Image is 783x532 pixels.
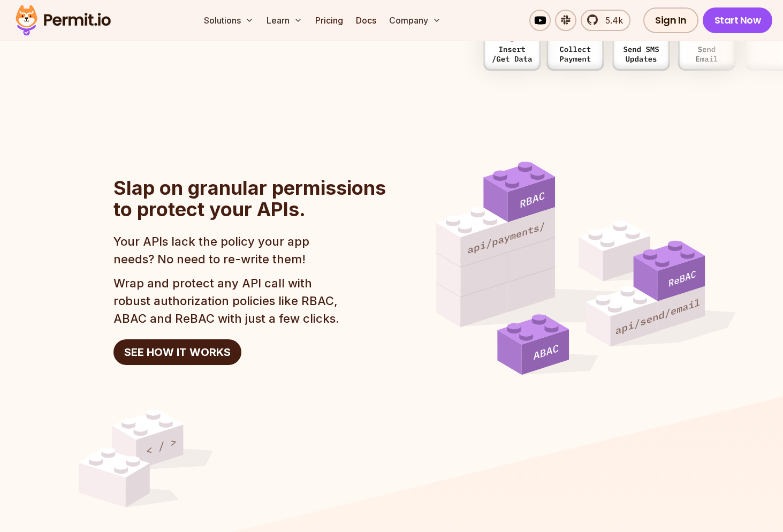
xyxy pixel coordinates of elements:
[113,339,241,365] a: SEE HOW IT WORKS
[113,177,401,220] h2: Slap on granular permissions to protect your APIs.
[113,275,347,328] p: Wrap and protect any API call with robust authorization policies like RBAC, ABAC and ReBAC with j...
[581,10,630,31] a: 5.4k
[311,10,347,31] a: Pricing
[352,10,381,31] a: Docs
[599,14,623,27] span: 5.4k
[200,10,258,31] button: Solutions
[113,233,347,268] p: Your APIs lack the policy your app needs? No need to re-write them!
[262,10,307,31] button: Learn
[643,7,698,33] a: Sign In
[703,7,773,33] a: Start Now
[11,2,116,39] img: Permit logo
[385,10,445,31] button: Company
